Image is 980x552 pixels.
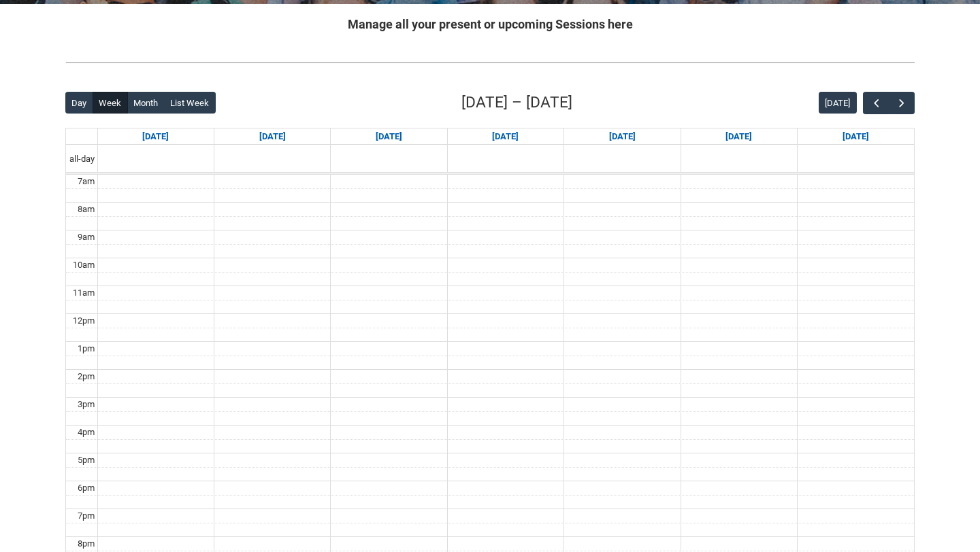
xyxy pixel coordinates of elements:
div: 6pm [75,481,97,495]
a: Go to August 28, 2025 [606,128,638,145]
span: all-day [67,152,97,166]
h2: Manage all your present or upcoming Sessions here [65,15,915,33]
div: 7pm [75,509,97,523]
a: Go to August 24, 2025 [140,128,171,145]
div: 3pm [75,398,97,411]
div: 8am [75,203,97,216]
div: 5pm [75,453,97,467]
button: Day [65,92,93,114]
div: 9am [75,230,97,244]
div: 8pm [75,537,97,551]
div: 10am [70,258,97,272]
a: Go to August 26, 2025 [373,128,405,145]
button: Week [93,92,128,114]
button: Next Week [889,92,915,114]
div: 2pm [75,370,97,383]
a: Go to August 27, 2025 [489,128,521,145]
button: [DATE] [819,92,857,114]
div: 11am [70,286,97,300]
button: Month [127,92,165,114]
div: 12pm [70,314,97,328]
button: List Week [164,92,216,114]
div: 1pm [75,342,97,356]
a: Go to August 30, 2025 [840,128,872,145]
div: 4pm [75,426,97,439]
div: 7am [75,175,97,188]
button: Previous Week [863,92,889,114]
a: Go to August 29, 2025 [723,128,755,145]
img: REDU_GREY_LINE [65,55,915,69]
a: Go to August 25, 2025 [257,128,289,145]
h2: [DATE] – [DATE] [461,91,572,114]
